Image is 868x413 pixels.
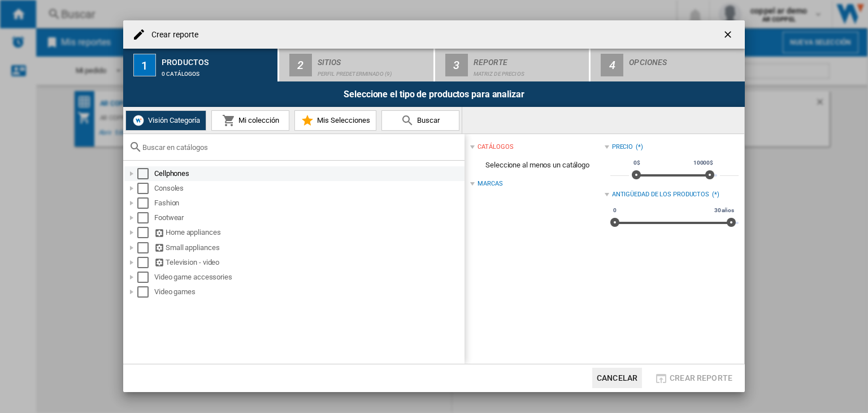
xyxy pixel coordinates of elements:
span: 10000$ [692,158,715,167]
div: Marcas [478,179,502,188]
md-checkbox: Select [137,286,154,298]
button: Cancelar [592,368,642,388]
div: 4 [601,54,623,76]
span: Mi colección [236,116,279,124]
div: Sitios [318,53,429,65]
span: Crear reporte [670,373,732,382]
img: wiser-icon-white.png [132,114,145,127]
button: getI18NText('BUTTONS.CLOSE_DIALOG') [718,23,740,46]
md-checkbox: Select [137,212,154,223]
button: Crear reporte [651,368,736,388]
div: Video games [154,286,463,298]
span: 30 años [713,206,736,215]
button: 3 Reporte Matriz de precios [435,49,591,81]
button: Mis Selecciones [294,110,376,131]
md-checkbox: Select [137,197,154,209]
div: Precio [612,143,633,152]
button: Visión Categoría [125,110,206,131]
div: Reporte [474,53,585,65]
ng-md-icon: getI18NText('BUTTONS.CLOSE_DIALOG') [722,29,736,42]
button: 1 Productos 0 catálogos [123,49,279,81]
div: 2 [289,54,312,76]
h4: Crear reporte [146,29,198,41]
div: Small appliances [154,242,463,253]
div: 0 catálogos [162,65,273,77]
div: Television - video [154,257,463,268]
div: Fashion [154,197,463,209]
md-checkbox: Select [137,183,154,194]
button: 4 Opciones [591,49,745,81]
div: catálogos [478,143,513,152]
div: Matriz de precios [474,65,585,77]
div: Seleccione el tipo de productos para analizar [123,81,745,107]
div: Antigüedad de los productos [612,190,709,199]
span: Buscar [414,116,440,124]
span: Mis Selecciones [314,116,370,124]
div: Perfil predeterminado (9) [318,65,429,77]
span: Visión Categoría [145,116,200,124]
div: Cellphones [154,168,463,179]
div: Opciones [629,53,740,65]
div: Consoles [154,183,463,194]
md-checkbox: Select [137,257,154,268]
span: Seleccione al menos un catálogo [470,154,604,176]
md-checkbox: Select [137,227,154,238]
div: Video game accessories [154,272,463,283]
md-checkbox: Select [137,242,154,253]
md-checkbox: Select [137,272,154,283]
span: 0$ [632,158,642,167]
button: 2 Sitios Perfil predeterminado (9) [279,49,435,81]
span: 0 [611,206,618,215]
md-checkbox: Select [137,168,154,179]
div: 1 [133,54,156,76]
button: Mi colección [211,110,289,131]
div: 3 [445,54,468,76]
div: Productos [162,53,273,65]
div: Home appliances [154,227,463,238]
button: Buscar [381,110,459,131]
input: Buscar en catálogos [142,143,459,152]
div: Footwear [154,212,463,223]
